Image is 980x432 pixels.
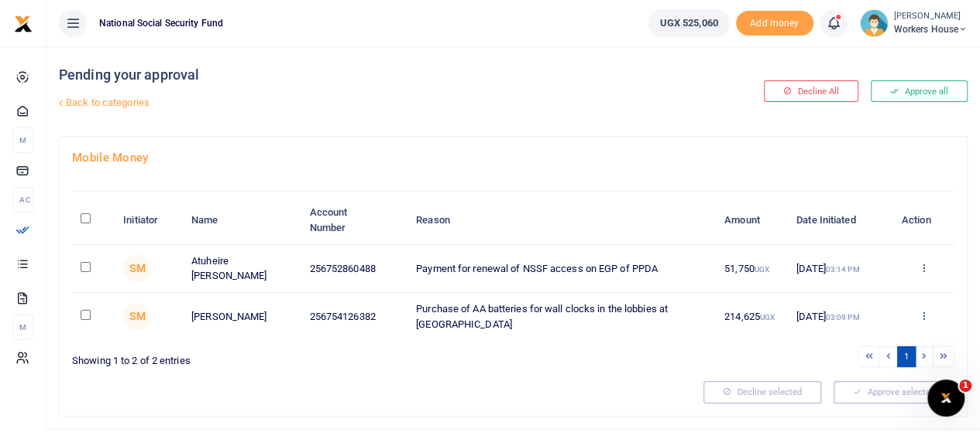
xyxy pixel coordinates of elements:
h4: Mobile Money [72,149,954,166]
li: M [12,315,33,340]
a: Back to categories [55,90,661,116]
td: Payment for renewal of NSSF access on EGP of PPDA [407,245,716,293]
li: Ac [12,187,33,213]
span: Add money [736,11,813,36]
a: Add money [736,16,813,28]
span: UGX 525,060 [659,15,717,31]
a: UGX 525,060 [648,9,729,37]
small: 03:09 PM [826,313,860,321]
small: 03:14 PM [826,265,860,274]
th: Action: activate to sort column ascending [892,196,954,244]
h4: Pending your approval [59,66,661,83]
button: Approve all [871,80,968,102]
span: Workers House [894,22,968,36]
span: Solomon Murungi [123,254,151,282]
td: 214,625 [716,293,788,340]
td: 256754126382 [301,293,407,340]
a: logo-small logo-large logo-large [14,17,33,29]
td: Atuheire [PERSON_NAME] [183,245,301,293]
iframe: Intercom live chat [927,379,965,417]
img: profile-user [860,9,888,37]
li: M [12,128,33,153]
th: Reason: activate to sort column ascending [407,196,716,244]
a: 1 [897,346,916,367]
th: Amount: activate to sort column ascending [716,196,788,244]
span: National Social Security Fund [93,16,229,30]
small: UGX [755,265,769,274]
a: profile-user [PERSON_NAME] Workers House [860,9,968,37]
th: Account Number: activate to sort column ascending [301,196,407,244]
td: [DATE] [788,245,892,293]
small: UGX [760,313,775,321]
span: 1 [959,379,971,392]
div: Showing 1 to 2 of 2 entries [72,345,507,369]
th: Date Initiated: activate to sort column ascending [788,196,892,244]
button: Decline All [764,80,858,102]
li: Wallet ballance [641,9,735,37]
td: 256752860488 [301,245,407,293]
td: 51,750 [716,245,788,293]
td: [PERSON_NAME] [183,293,301,340]
th: : activate to sort column descending [72,196,115,244]
th: Name: activate to sort column ascending [183,196,301,244]
small: [PERSON_NAME] [894,10,968,23]
li: Toup your wallet [736,11,813,36]
span: Solomon Murungi [123,303,151,331]
th: Initiator: activate to sort column ascending [115,196,183,244]
img: logo-small [14,15,33,33]
td: Purchase of AA batteries for wall clocks in the lobbies at [GEOGRAPHIC_DATA] [407,293,716,340]
td: [DATE] [788,293,892,340]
